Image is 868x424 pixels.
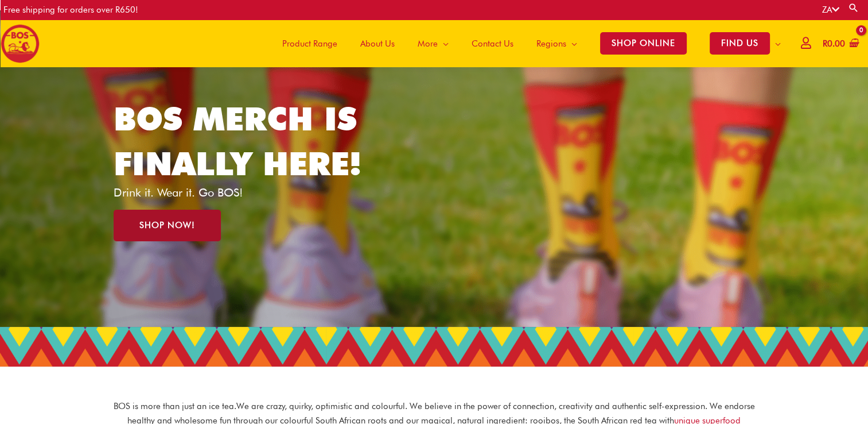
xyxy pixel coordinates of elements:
span: FIND US [710,32,770,55]
a: Contact Us [460,20,525,67]
a: Regions [525,20,589,67]
bdi: 0.00 [823,38,845,49]
a: Product Range [271,20,349,67]
nav: Site Navigation [262,20,792,67]
img: BOS logo finals-200px [1,24,40,63]
a: BOS MERCH IS FINALLY HERE! [114,99,361,183]
span: SHOP NOW! [139,221,195,230]
a: More [406,20,460,67]
a: Search button [848,2,859,13]
span: More [418,26,438,61]
a: SHOP ONLINE [589,20,698,67]
a: View Shopping Cart, empty [820,31,859,57]
a: ZA [822,5,839,15]
a: About Us [349,20,406,67]
p: Drink it. Wear it. Go BOS! [114,187,379,198]
span: Contact Us [472,26,513,61]
span: R [823,38,827,49]
span: Product Range [282,26,337,61]
span: About Us [360,26,395,61]
span: SHOP ONLINE [600,32,687,55]
span: Regions [536,26,566,61]
a: SHOP NOW! [114,210,221,241]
